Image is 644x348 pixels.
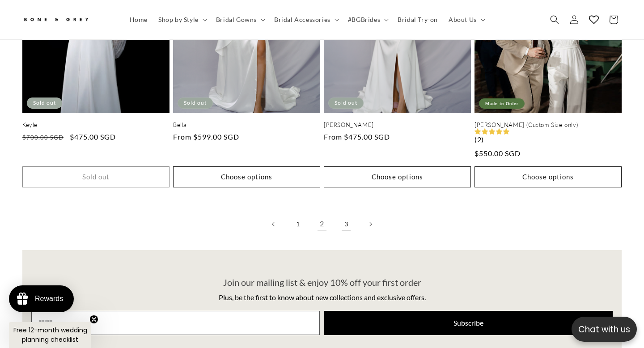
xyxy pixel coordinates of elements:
[22,13,89,27] img: Bone and Grey Bridal
[216,16,257,24] span: Bridal Gowns
[443,10,489,29] summary: About Us
[22,214,622,234] nav: Pagination
[348,16,380,24] span: #BGBrides
[89,315,98,324] button: Close teaser
[572,317,637,342] button: Open chatbox
[223,277,421,288] span: Join our mailing list & enjoy 10% off your first order
[475,121,622,129] a: [PERSON_NAME] (Custom Size only)
[449,16,477,24] span: About Us
[153,10,211,29] summary: Shop by Style
[274,16,330,24] span: Bridal Accessories
[312,214,332,234] a: Page 2
[124,10,153,29] a: Home
[360,214,380,234] a: Next page
[398,16,438,24] span: Bridal Try-on
[9,322,91,348] div: Free 12-month wedding planning checklistClose teaser
[173,166,320,187] button: Choose options
[211,10,269,29] summary: Bridal Gowns
[269,10,343,29] summary: Bridal Accessories
[31,311,320,335] input: Email
[392,10,443,29] a: Bridal Try-on
[22,166,169,187] button: Sold out
[336,214,356,234] a: Page 3
[324,121,471,129] a: [PERSON_NAME]
[572,323,637,336] p: Chat with us
[173,121,320,129] a: Bella
[19,9,115,30] a: Bone and Grey Bridal
[324,311,613,335] button: Subscribe
[158,16,199,24] span: Shop by Style
[13,326,87,344] span: Free 12-month wedding planning checklist
[324,166,471,187] button: Choose options
[343,10,392,29] summary: #BGBrides
[264,214,284,234] a: Previous page
[545,10,564,30] summary: Search
[35,295,63,303] div: Rewards
[22,121,169,129] a: Keyle
[475,166,622,187] button: Choose options
[219,293,426,301] span: Plus, be the first to know about new collections and exclusive offers.
[130,16,148,24] span: Home
[288,214,308,234] a: Page 1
